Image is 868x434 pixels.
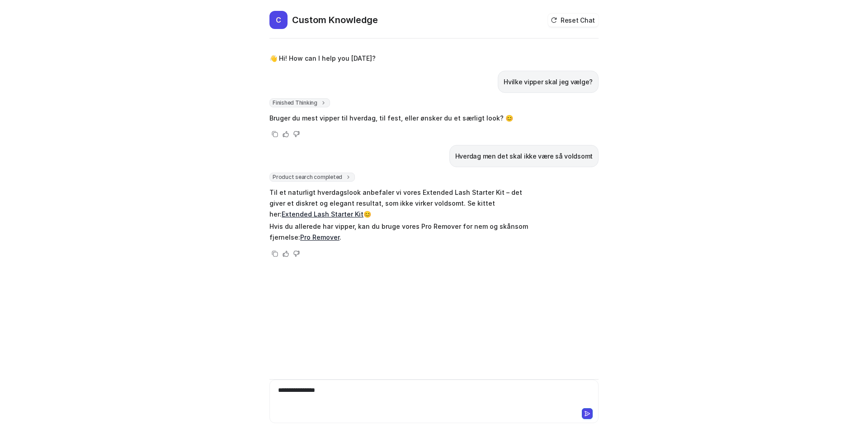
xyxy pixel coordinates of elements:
[455,151,593,162] p: Hverdag men det skal ikke være så voldsomt
[269,113,513,124] p: Bruger du mest vipper til hverdag, til fest, eller ønsker du et særligt look? 😊
[269,221,534,243] p: Hvis du allerede har vipper, kan du bruge vores Pro Remover for nem og skånsom fjernelse: .
[548,14,599,27] button: Reset Chat
[282,210,363,218] a: Extended Lash Starter Kit
[269,187,534,220] p: Til et naturligt hverdagslook anbefaler vi vores Extended Lash Starter Kit – det giver et diskret...
[269,53,376,64] p: 👋 Hi! How can I help you [DATE]?
[292,14,378,26] h2: Custom Knowledge
[269,98,330,107] span: Finished Thinking
[504,77,593,87] p: Hvilke vipper skal jeg vælge?
[269,11,288,29] span: C
[269,173,355,182] span: Product search completed
[300,233,340,241] a: Pro Remover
